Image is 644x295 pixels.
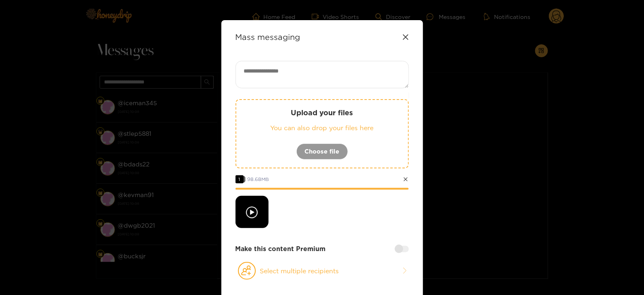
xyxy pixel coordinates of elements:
p: You can also drop your files here [252,123,392,133]
p: Upload your files [252,108,392,117]
strong: Mass messaging [236,32,300,42]
button: Select multiple recipients [236,262,409,280]
strong: Make this content Premium [236,244,326,253]
button: Choose file [296,143,348,160]
span: 1 [236,175,244,183]
span: 98.68 MB [248,177,269,182]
